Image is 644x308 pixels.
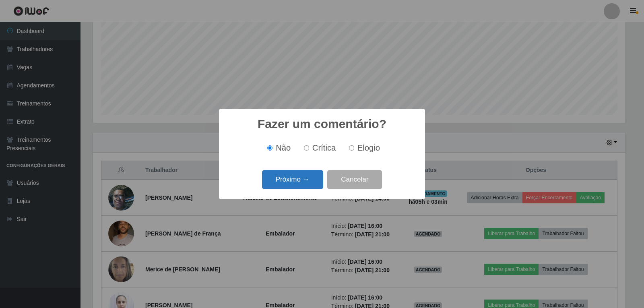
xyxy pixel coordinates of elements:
span: Elogio [357,143,380,152]
span: Crítica [312,143,336,152]
input: Não [267,145,272,151]
input: Crítica [304,145,309,151]
button: Próximo → [262,170,323,189]
button: Cancelar [327,170,382,189]
h2: Fazer um comentário? [258,117,386,131]
span: Não [276,143,291,152]
input: Elogio [349,145,354,151]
